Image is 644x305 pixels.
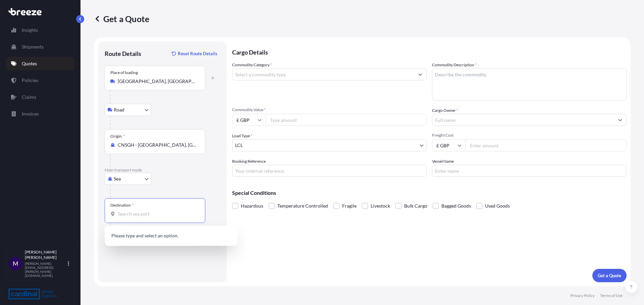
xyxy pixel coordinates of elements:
p: Quotes [22,60,37,67]
p: Insights [22,27,38,33]
input: Destination [118,211,197,217]
span: Fragile [342,201,357,211]
span: Freight Cost [432,133,627,138]
p: Get a Quote [94,13,149,24]
p: Policies [22,77,38,84]
input: Type amount [266,114,427,126]
p: Invoices [22,110,39,117]
p: Main transport mode [105,167,220,173]
span: Road [114,106,124,113]
button: Show suggestions [614,114,626,126]
span: LCL [235,142,243,149]
span: Bulk Cargo [404,201,427,211]
input: Select a commodity type [232,68,414,80]
span: Used Goods [485,201,510,211]
span: Livestock [371,201,390,211]
div: Show suggestions [105,226,237,246]
label: Booking Reference [232,158,266,165]
p: Privacy Policy [570,293,595,298]
input: Full name [432,114,614,126]
label: Cargo Owner [432,107,458,114]
span: M [13,260,18,267]
span: Hazardous [241,201,263,211]
button: Show suggestions [414,68,426,80]
p: Claims [22,94,36,100]
button: Select transport [105,104,152,116]
button: Select transport [105,173,152,185]
div: Destination [110,203,134,208]
label: Commodity Description [432,62,477,68]
div: Place of loading [110,70,138,75]
div: Origin [110,134,125,139]
p: Reset Route Details [178,50,217,57]
span: Bagged Goods [441,201,471,211]
span: Commodity Value [232,107,427,112]
p: Special Conditions [232,190,627,196]
p: Shipments [22,44,44,50]
label: Commodity Category [232,62,272,68]
p: Route Details [105,50,141,58]
input: Your internal reference [232,165,427,177]
p: [PERSON_NAME] [PERSON_NAME] [25,249,66,260]
p: Cargo Details [232,42,627,62]
span: Sea [114,175,121,182]
input: Origin [118,142,197,148]
p: Terms of Use [600,293,623,298]
img: organization-logo [8,289,57,299]
span: Load Type [232,133,252,139]
input: Enter name [432,165,627,177]
p: Please type and select an option. [107,228,235,243]
p: [PERSON_NAME][EMAIL_ADDRESS][PERSON_NAME][DOMAIN_NAME] [25,261,66,278]
input: Place of loading [118,78,197,85]
label: Vessel Name [432,158,454,165]
input: Enter amount [466,139,627,151]
p: Get a Quote [598,272,621,279]
span: Temperature Controlled [277,201,328,211]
